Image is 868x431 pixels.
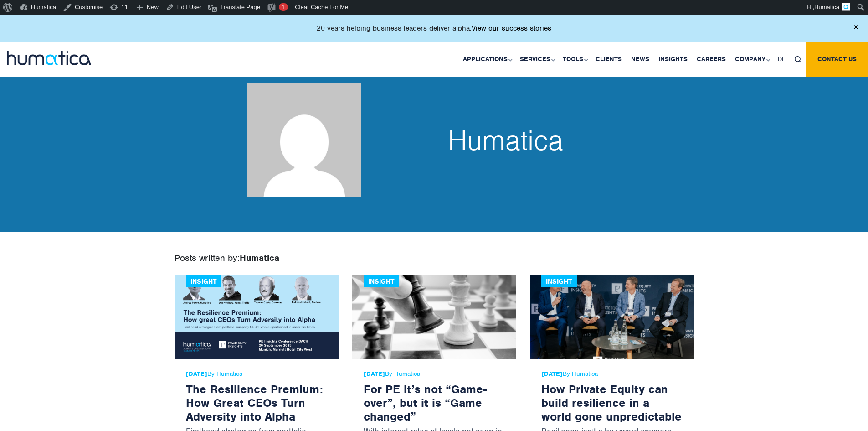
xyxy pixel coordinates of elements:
[186,370,207,378] strong: [DATE]
[282,4,285,10] span: 1
[247,83,361,197] img: Humatica
[814,4,839,10] span: Humatica
[795,56,801,63] img: search_icon
[458,42,515,77] a: Applications
[541,370,683,378] span: By Humatica
[627,42,654,77] a: News
[515,42,558,77] a: Services
[7,51,91,65] img: logo
[364,370,505,378] span: By Humatica
[654,42,692,77] a: Insights
[730,42,773,77] a: Company
[186,382,323,424] a: The Resilience Premium: How Great CEOs Turn Adversity into Alpha
[364,370,385,378] strong: [DATE]
[472,24,551,33] a: View our success stories
[448,127,685,154] h2: Humatica
[186,370,327,378] span: By Humatica
[541,382,682,424] a: How Private Equity can build resilience in a world gone unpredictable
[175,275,339,359] img: The Resilience Premium: How Great CEOs Turn Adversity into Alpha
[175,254,694,275] div: Posts written by:
[778,55,786,63] span: DE
[541,275,577,287] div: Insight
[352,275,516,359] img: For PE it’s not “Game-over”, but it is “Game changed”
[591,42,627,77] a: Clients
[364,382,487,424] a: For PE it’s not “Game-over”, but it is “Game changed”
[541,370,563,378] strong: [DATE]
[773,42,790,77] a: DE
[692,42,730,77] a: Careers
[364,275,399,287] div: Insight
[806,42,868,77] a: Contact us
[240,252,279,264] span: Humatica
[317,24,551,33] p: 20 years helping business leaders deliver alpha.
[186,275,221,287] div: Insight
[558,42,591,77] a: Tools
[530,275,694,359] img: How Private Equity can build resilience in a world gone unpredictable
